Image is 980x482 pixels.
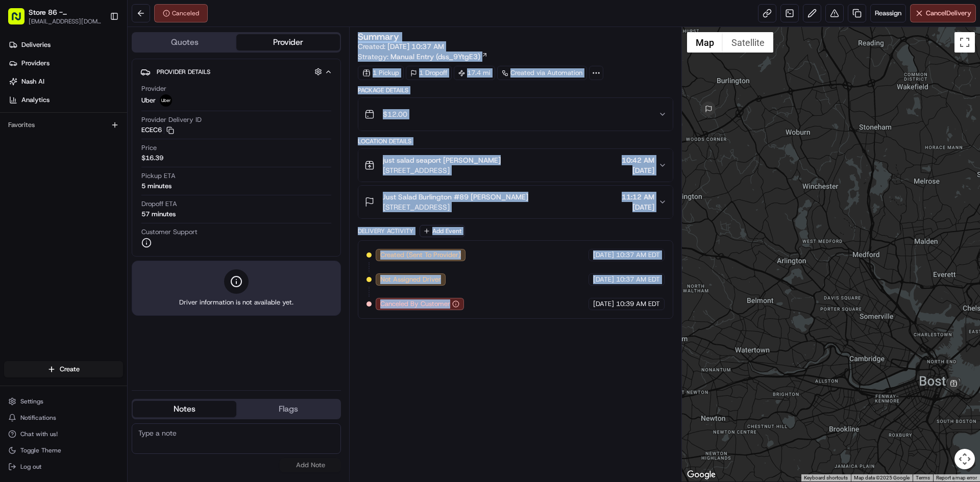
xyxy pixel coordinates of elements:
[4,73,127,90] a: Nash AI
[158,131,186,143] button: See all
[34,158,55,166] span: [DATE]
[358,227,413,235] div: Delivery Activity
[684,468,718,481] a: Open this area in Google Maps (opens a new window)
[358,137,673,145] div: Location Details
[141,115,202,124] span: Provider Delivery ID
[141,125,174,135] button: ECEC6
[593,299,614,309] span: [DATE]
[4,92,127,108] a: Analytics
[383,192,528,202] span: Just Salad Burlington #89 [PERSON_NAME]
[21,77,44,86] span: Nash AI
[622,165,654,175] span: [DATE]
[4,427,123,441] button: Chat with us!
[154,4,208,22] button: Canceled
[20,430,58,438] span: Chat with us!
[96,228,164,238] span: API Documentation
[141,96,156,105] span: Uber
[72,252,124,261] a: Powered byPylon
[236,401,340,417] button: Flags
[4,394,123,409] button: Settings
[854,475,910,480] span: Map data ©2025 Google
[4,55,127,71] a: Providers
[616,299,660,309] span: 10:39 AM EDT
[380,275,441,284] span: Not Assigned Driver
[46,97,167,108] div: Start new chat
[21,40,51,49] span: Deliveries
[20,186,29,194] img: 1736555255976-a54dd68f-1ca7-489b-9aae-adbdc363a1c4
[4,411,123,425] button: Notifications
[29,7,104,17] span: Store 86 - [GEOGRAPHIC_DATA] ([GEOGRAPHIC_DATA]) (Just Salad)
[20,397,43,405] span: Settings
[687,32,723,53] button: Show street map
[390,52,488,62] a: Manual Entry (dss_9YtgE3)
[60,365,80,374] span: Create
[383,202,528,212] span: [STREET_ADDRESS]
[236,34,340,50] button: Provider
[593,250,614,260] span: [DATE]
[380,250,461,260] span: Created (Sent To Provider)
[141,143,157,153] span: Price
[875,9,901,18] span: Reassign
[141,171,176,181] span: Pickup ETA
[86,229,94,237] div: 💻
[29,17,104,26] span: [EMAIL_ADDRESS][DOMAIN_NAME]
[390,52,480,62] span: Manual Entry (dss_9YtgE3)
[454,66,495,80] div: 17.4 mi
[32,186,75,194] span: Regen Pajulas
[102,253,124,261] span: Pylon
[10,41,186,57] p: Welcome 👋
[358,41,444,52] span: Created:
[358,32,399,41] h3: Summary
[4,117,123,133] div: Favorites
[4,4,106,29] button: Store 86 - [GEOGRAPHIC_DATA] ([GEOGRAPHIC_DATA]) (Just Salad)[EMAIL_ADDRESS][DOMAIN_NAME]
[133,401,236,417] button: Notes
[497,66,587,80] a: Created via Automation
[160,94,172,107] img: uber-new-logo.jpeg
[622,155,654,165] span: 10:42 AM
[157,68,210,76] span: Provider Details
[46,108,140,116] div: We're available if you need us!
[20,228,78,238] span: Knowledge Base
[10,133,68,141] div: Past conversations
[383,155,501,165] span: just salad seaport [PERSON_NAME]
[21,97,40,116] img: 1755196953914-cd9d9cba-b7f7-46ee-b6f5-75ff69acacf5
[622,202,654,212] span: [DATE]
[4,37,127,53] a: Deliveries
[10,176,27,192] img: Regen Pajulas
[141,154,163,163] span: $16.39
[27,66,168,77] input: Clear
[141,210,176,219] div: 57 minutes
[77,186,80,194] span: •
[954,449,975,469] button: Map camera controls
[82,224,168,242] a: 💻API Documentation
[926,9,971,18] span: Cancel Delivery
[684,468,718,481] img: Google
[358,186,672,218] button: Just Salad Burlington #89 [PERSON_NAME][STREET_ADDRESS]11:12 AM[DATE]
[10,229,18,237] div: 📗
[383,165,501,175] span: [STREET_ADDRESS]
[387,42,444,51] span: [DATE] 10:37 AM
[141,84,166,93] span: Provider
[616,250,660,260] span: 10:37 AM EDT
[420,225,465,237] button: Add Event
[141,199,177,209] span: Dropoff ETA
[358,52,488,62] div: Strategy:
[141,227,198,237] span: Customer Support
[358,86,673,94] div: Package Details
[406,66,452,80] div: 1 Dropoff
[140,63,332,80] button: Provider Details
[4,361,123,377] button: Create
[358,66,404,80] div: 1 Pickup
[380,299,450,309] span: Canceled By Customer
[383,109,407,119] span: $12.00
[593,275,614,284] span: [DATE]
[870,4,906,22] button: Reassign
[616,275,660,284] span: 10:37 AM EDT
[936,475,977,480] a: Report a map error
[179,298,293,307] span: Driver information is not available yet.
[82,186,103,194] span: [DATE]
[723,32,773,53] button: Show satellite imagery
[358,149,672,182] button: just salad seaport [PERSON_NAME][STREET_ADDRESS]10:42 AM[DATE]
